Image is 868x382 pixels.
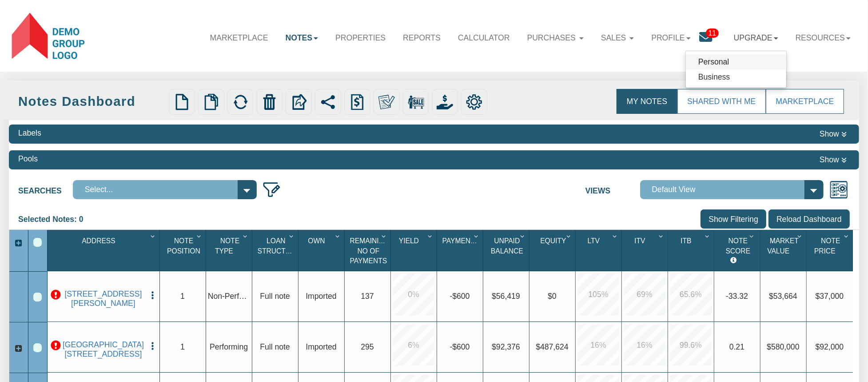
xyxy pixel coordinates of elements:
[254,233,298,268] div: Sort None
[210,342,248,351] span: Performing
[208,292,263,301] span: Non-Performing
[670,233,713,268] div: Itb Sort None
[62,340,144,359] a: 0000 B Lafayette Ave, Baltimore, MD, 21202
[716,233,760,268] div: Note Score Sort None
[300,233,344,268] div: Sort None
[656,230,667,241] div: Column Menu
[194,230,205,241] div: Column Menu
[762,233,806,268] div: Sort None
[18,180,73,197] label: Searches
[393,273,434,315] div: 0.0
[706,28,719,38] span: 11
[492,342,520,351] span: $92,376
[9,9,90,62] img: 577144
[716,233,760,268] div: Sort None
[577,324,619,366] div: 16.0
[320,94,336,110] img: share.svg
[33,238,42,247] div: Select All
[18,209,90,229] div: Selected Notes: 0
[518,230,528,241] div: Column Menu
[393,233,436,268] div: Yield Sort None
[686,55,787,70] a: Personal
[399,237,419,245] span: Yield
[450,292,470,301] span: -$600
[747,230,760,241] div: Column Menu
[33,293,42,302] div: Row 1, Row Selection Checkbox
[577,273,619,315] div: 105.0
[518,24,592,51] a: Purchases
[466,94,482,110] img: settings.png
[725,24,787,51] a: Upgrade
[408,94,424,110] img: for_sale.png
[379,230,390,241] div: Column Menu
[148,340,157,351] button: Press to open the note menu
[634,237,645,245] span: Itv
[491,237,523,254] span: Unpaid Balance
[829,180,848,199] img: views.png
[277,24,327,51] a: Notes
[393,324,434,366] div: 6.0
[350,237,390,265] span: Remaining No Of Payments
[624,233,667,268] div: Sort None
[167,237,200,254] span: Note Position
[726,292,748,301] span: -33.32
[393,233,436,268] div: Sort None
[62,290,144,308] a: 7203 IRMA AVE, CLEVELAND, OH, 44105
[699,24,725,52] a: 11
[148,290,157,301] button: Press to open the note menu
[726,237,751,254] span: Note Score
[18,153,38,165] div: Pools
[592,24,643,51] a: Sales
[300,233,344,268] div: Own Sort None
[18,128,41,139] div: Labels
[33,343,42,352] div: Row 2, Row Selection Checkbox
[162,233,205,268] div: Note Position Sort None
[540,237,566,245] span: Equity
[450,342,470,351] span: -$600
[670,233,713,268] div: Sort None
[260,342,290,351] span: Full note
[643,24,699,51] a: Profile
[701,209,766,229] input: Show Filtering
[378,94,395,110] img: make_own.png
[729,342,745,351] span: 0.21
[762,233,806,268] div: Market Value Sort None
[702,230,713,241] div: Column Menu
[162,233,205,268] div: Sort None
[308,237,325,245] span: Own
[816,153,850,166] button: Show
[531,233,575,268] div: Sort None
[531,233,575,268] div: Equity Sort None
[240,230,251,241] div: Column Menu
[425,230,436,241] div: Column Menu
[180,292,185,301] span: 1
[306,292,336,301] span: Imported
[816,128,850,141] button: Show
[841,230,852,241] div: Column Menu
[203,94,219,110] img: copy.png
[624,233,667,268] div: Itv Sort None
[9,238,28,249] div: Expand All
[577,233,621,268] div: Sort None
[361,292,374,301] span: 137
[808,233,852,268] div: Note Price Sort None
[174,94,190,110] img: new.png
[346,233,390,268] div: Sort None
[787,24,859,51] a: Resources
[258,237,300,254] span: Loan Structure
[361,342,374,351] span: 295
[492,292,520,301] span: $56,419
[148,341,157,350] img: cell-menu.png
[208,233,251,268] div: Sort None
[670,273,712,315] div: 65.6
[768,209,850,229] input: Reload Dashboard
[795,230,805,241] div: Column Menu
[564,230,574,241] div: Column Menu
[291,94,307,110] img: export.svg
[681,237,691,245] span: Itb
[260,292,290,301] span: Full note
[437,94,453,110] img: purchase_offer.png
[201,24,277,51] a: Marketplace
[327,24,394,51] a: Properties
[588,237,600,245] span: Ltv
